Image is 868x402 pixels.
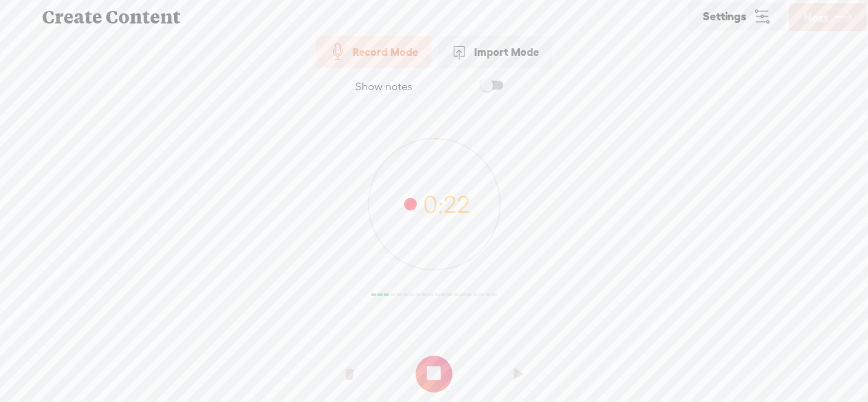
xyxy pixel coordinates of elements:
span: Next [804,1,828,34]
div: Create Content [33,1,686,34]
div: Record Mode [316,36,431,68]
div: Import Mode [438,36,552,68]
div: Show notes [355,80,412,94]
span: Settings [703,11,747,23]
